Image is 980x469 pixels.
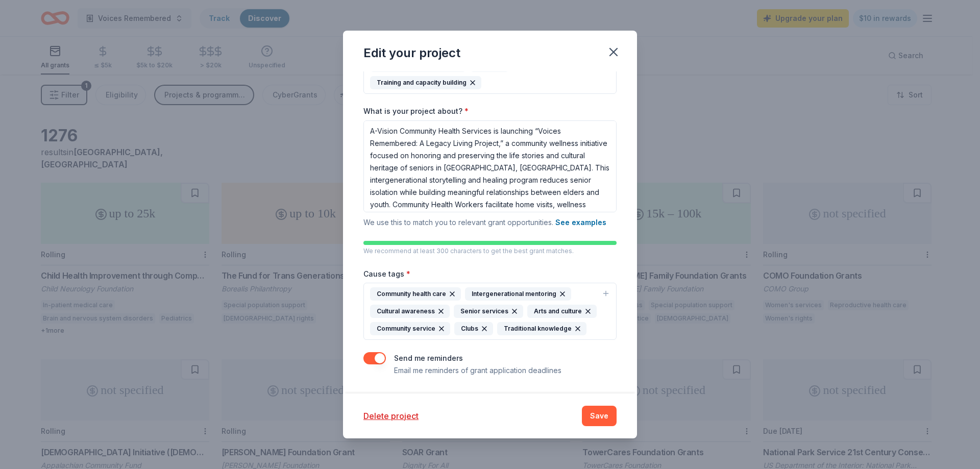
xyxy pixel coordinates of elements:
[527,305,597,318] div: Arts and culture
[582,406,617,426] button: Save
[363,106,469,116] label: What is your project about?
[497,322,586,335] div: Traditional knowledge
[454,305,523,318] div: Senior services
[363,218,606,227] span: We use this to match you to relevant grant opportunities.
[363,120,617,212] textarea: A-Vision Community Health Services is launching “Voices Remembered: A Legacy Living Project,” a c...
[370,287,461,301] div: Community health care
[370,305,450,318] div: Cultural awareness
[370,76,481,89] div: Training and capacity building
[363,269,410,279] label: Cause tags
[363,283,617,340] button: Community health careIntergenerational mentoringCultural awarenessSenior servicesArts and culture...
[363,45,460,61] div: Edit your project
[465,287,571,301] div: Intergenerational mentoring
[454,322,493,335] div: Clubs
[394,354,463,362] label: Send me reminders
[363,247,617,255] p: We recommend at least 300 characters to get the best grant matches.
[363,410,419,422] button: Delete project
[555,216,606,229] button: See examples
[363,54,617,94] button: Projects & programmingOtherTraining and capacity building
[394,364,561,377] p: Email me reminders of grant application deadlines
[370,322,450,335] div: Community service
